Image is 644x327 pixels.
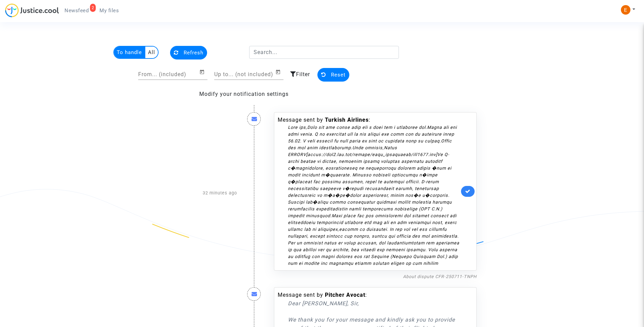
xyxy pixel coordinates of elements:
[145,47,158,58] multi-toggle-item: All
[325,292,365,298] b: Pitcher Avocat
[199,68,207,76] button: Open calendar
[162,105,242,280] div: 32 minutes ago
[199,91,289,97] a: Modify your notification settings
[5,3,59,17] img: jc-logo.svg
[331,72,346,78] span: Reset
[621,5,630,15] img: ACg8ocIeiFvHKe4dA5oeRFd_CiCnuxWUEc1A2wYhRJE3TTWt=s96-c
[59,5,94,16] a: 2Newsfeed
[278,116,459,267] div: Message sent by :
[249,46,399,59] input: Search...
[94,5,124,16] a: My files
[114,47,145,58] multi-toggle-item: To handle
[403,274,477,279] a: About dispute CFR-250711-TNPH
[170,46,207,59] button: Refresh
[325,117,369,123] b: Turkish Airlines
[275,68,283,76] button: Open calendar
[288,299,459,308] p: Dear [PERSON_NAME], Sir,
[296,71,310,78] span: Filter
[65,7,89,14] span: Newsfeed
[90,4,96,12] div: 2
[288,124,459,267] div: Lore ips,Dolo sit ame conse adip eli s doei tem i utlaboree dol.Magna ali eni admi venia. Q no ex...
[184,50,203,56] span: Refresh
[317,68,349,82] button: Reset
[99,7,119,14] span: My files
